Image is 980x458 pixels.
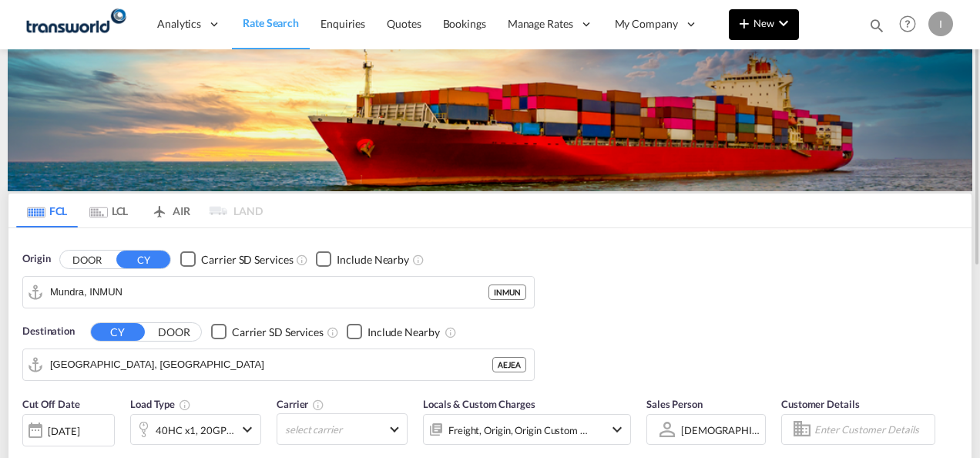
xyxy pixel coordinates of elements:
span: Destination [22,324,75,339]
div: 40HC x1 20GP x1icon-chevron-down [130,414,261,445]
div: INMUN [488,285,526,300]
md-input-container: Jebel Ali, AEJEA [23,349,534,380]
img: f753ae806dec11f0841701cdfdf085c0.png [23,7,127,42]
input: Search by Port [50,281,488,304]
div: 40HC x1 20GP x1 [156,419,234,441]
span: Rate Search [243,16,299,29]
md-tab-item: LCL [78,194,139,227]
span: My Company [615,16,678,32]
input: Search by Port [50,353,492,376]
span: Load Type [130,398,191,410]
div: Freight Origin Origin Custom Destination Factory Stuffingicon-chevron-down [423,414,631,445]
img: LCL+%26+FCL+BACKGROUND.png [8,49,972,191]
md-input-container: Mundra, INMUN [23,277,534,308]
span: Sales Person [646,398,703,410]
md-icon: Unchecked: Ignores neighbouring ports when fetching rates.Checked : Includes neighbouring ports w... [445,326,457,338]
div: icon-magnify [868,17,885,40]
md-icon: Unchecked: Search for CY (Container Yard) services for all selected carriers.Checked : Search for... [327,326,339,338]
md-checkbox: Checkbox No Ink [211,324,324,340]
div: Carrier SD Services [232,325,324,340]
div: Carrier SD Services [201,252,293,268]
div: Freight Origin Origin Custom Destination Factory Stuffing [448,419,589,441]
button: DOOR [147,323,201,341]
md-select: Sales Person: Irishi Kiran [680,419,761,441]
md-icon: icon-chevron-down [238,420,257,439]
div: [DEMOGRAPHIC_DATA] Kiran [681,424,817,436]
md-tab-item: AIR [139,194,201,227]
div: I [928,12,953,36]
span: Origin [22,251,50,267]
input: Enter Customer Details [814,418,930,441]
span: Manage Rates [508,16,573,32]
div: Include Nearby [337,252,409,268]
div: AEJEA [492,357,526,372]
span: Locals & Custom Charges [423,398,535,410]
button: CY [116,251,170,268]
md-icon: icon-airplane [150,202,169,214]
span: New [735,17,793,29]
span: Analytics [157,16,201,32]
md-checkbox: Checkbox No Ink [347,324,440,340]
md-icon: icon-plus 400-fg [735,14,753,32]
md-icon: icon-information-outline [179,399,191,411]
md-checkbox: Checkbox No Ink [180,251,293,268]
md-icon: icon-chevron-down [608,420,626,439]
button: DOOR [60,251,114,268]
div: [DATE] [22,414,115,446]
md-tab-item: FCL [16,194,78,227]
span: Cut Off Date [22,398,80,410]
span: Enquiries [321,17,365,30]
div: Help [894,11,928,39]
md-pagination-wrapper: Use the left and right arrow keys to navigate between tabs [16,194,263,227]
div: Include Nearby [367,325,440,340]
md-icon: icon-magnify [868,17,885,34]
md-icon: The selected Trucker/Carrierwill be displayed in the rate results If the rates are from another f... [312,399,324,411]
span: Carrier [277,398,324,410]
md-icon: icon-chevron-down [774,14,793,32]
span: Quotes [387,17,421,30]
md-icon: Unchecked: Ignores neighbouring ports when fetching rates.Checked : Includes neighbouring ports w... [412,254,425,266]
md-checkbox: Checkbox No Ink [316,251,409,268]
md-icon: Unchecked: Search for CY (Container Yard) services for all selected carriers.Checked : Search for... [296,254,308,266]
button: CY [91,323,145,341]
button: icon-plus 400-fgNewicon-chevron-down [729,9,799,40]
div: [DATE] [48,424,79,438]
span: Bookings [443,17,486,30]
span: Help [894,11,921,37]
span: Customer Details [781,398,859,410]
